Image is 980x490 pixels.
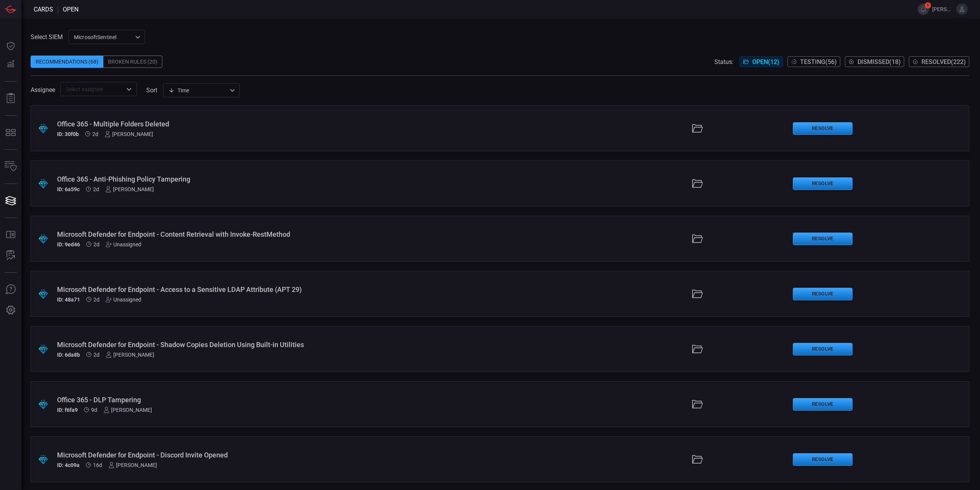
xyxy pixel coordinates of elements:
[31,86,55,93] span: Assignee
[2,246,20,265] button: ALERT ANALYSIS
[793,122,853,135] button: Resolve
[2,280,20,299] button: Ask Us A Question
[31,33,63,41] label: Select SIEM
[108,462,157,468] div: [PERSON_NAME]
[793,343,853,356] button: Resolve
[92,131,98,137] span: Aug 24, 2025 7:27 AM
[793,288,853,300] button: Resolve
[106,241,141,247] div: Unassigned
[103,56,162,68] div: Broken Rules (20)
[63,84,122,94] input: Select assignee
[74,33,133,41] p: MicrosoftSentinel
[93,186,99,192] span: Aug 24, 2025 7:27 AM
[57,186,80,192] h5: ID: 6a59c
[793,233,853,245] button: Resolve
[57,131,79,137] h5: ID: 30f0b
[2,89,20,108] button: Reports
[918,3,929,15] button: 5
[2,37,20,55] button: Dashboard
[921,58,966,66] span: Resolved ( 222 )
[2,192,20,210] button: Cards
[793,453,853,466] button: Resolve
[714,58,733,66] span: Status:
[57,341,423,349] div: Microsoft Defender for Endpoint - Shadow Copies Deletion Using Built-in Utilities
[105,186,154,192] div: [PERSON_NAME]
[57,175,423,183] div: Office 365 - Anti-Phishing Policy Tampering
[57,297,80,303] h5: ID: 48a71
[845,56,904,67] button: Dismissed(18)
[800,58,837,66] span: Testing ( 56 )
[2,301,20,320] button: Preferences
[91,407,97,413] span: Aug 17, 2025 9:13 AM
[34,6,53,13] span: Cards
[57,285,423,293] div: Microsoft Defender for Endpoint - Access to a Sensitive LDAP Attribute (APT 29)
[909,56,969,67] button: Resolved(222)
[93,352,100,358] span: Aug 24, 2025 7:27 AM
[168,87,227,94] div: Time
[2,157,20,176] button: Inventory
[103,407,152,413] div: [PERSON_NAME]
[93,241,100,247] span: Aug 24, 2025 7:27 AM
[2,55,20,74] button: Detections
[93,462,102,468] span: Aug 10, 2025 7:22 AM
[787,56,840,67] button: Testing(56)
[106,297,141,303] div: Unassigned
[106,352,154,358] div: [PERSON_NAME]
[57,407,78,413] h5: ID: f6fa9
[63,6,78,13] span: open
[752,58,779,66] span: Open ( 12 )
[2,226,20,244] button: Rule Catalog
[740,56,783,67] button: Open(12)
[57,230,423,238] div: Microsoft Defender for Endpoint - Content Retrieval with Invoke-RestMethod
[793,398,853,411] button: Resolve
[57,241,80,247] h5: ID: 9ed46
[932,6,953,12] span: [PERSON_NAME].[PERSON_NAME]
[2,123,20,142] button: MITRE - Detection Posture
[57,120,423,128] div: Office 365 - Multiple Folders Deleted
[31,56,103,68] div: Recommendations (68)
[57,451,423,459] div: Microsoft Defender for Endpoint - Discord Invite Opened
[57,462,80,468] h5: ID: 4c09a
[93,297,100,303] span: Aug 24, 2025 7:27 AM
[124,84,134,95] button: Open
[105,131,153,137] div: [PERSON_NAME]
[793,177,853,190] button: Resolve
[857,58,901,66] span: Dismissed ( 18 )
[146,87,157,94] label: sort
[925,2,931,8] span: 5
[57,352,80,358] h5: ID: 6da8b
[57,396,423,404] div: Office 365 - DLP Tampering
